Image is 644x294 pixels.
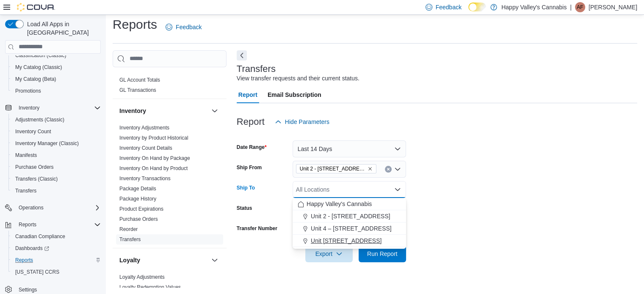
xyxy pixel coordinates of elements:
span: AF [577,2,583,12]
span: Dashboards [15,245,49,252]
a: Canadian Compliance [12,231,69,242]
button: Purchase Orders [8,161,104,173]
span: Inventory On Hand by Product [119,165,188,172]
button: Unit [STREET_ADDRESS] [293,235,406,247]
span: Package History [119,195,156,202]
span: Loyalty Redemption Values [119,284,181,291]
span: Classification (Classic) [15,52,66,59]
span: Transfers (Classic) [12,174,101,184]
span: Hide Parameters [285,118,329,126]
a: Classification (Classic) [12,50,70,60]
button: Run Report [359,245,406,262]
span: Happy Valley's Cannabis [307,200,372,208]
button: Promotions [8,85,104,97]
button: Inventory [2,102,104,114]
button: Inventory [210,106,220,116]
button: Unit 4 – [STREET_ADDRESS] [293,223,406,235]
a: My Catalog (Classic) [12,62,66,72]
span: Purchase Orders [12,162,101,172]
a: Inventory On Hand by Package [119,155,190,161]
span: Promotions [15,88,41,94]
a: Transfers (Classic) [12,174,61,184]
label: Ship To [237,184,255,191]
div: Inventory [113,123,227,248]
span: Reports [12,255,101,265]
button: Loyalty [210,255,220,265]
a: Inventory Manager (Classic) [12,138,82,148]
span: Inventory Adjustments [119,124,169,131]
a: Reorder [119,226,138,232]
a: Adjustments (Classic) [12,115,68,125]
span: Feedback [176,23,202,31]
span: My Catalog (Classic) [12,62,101,72]
a: Product Expirations [119,206,163,212]
a: GL Account Totals [119,77,160,83]
span: Inventory Count Details [119,145,172,151]
a: Inventory by Product Historical [119,135,188,141]
span: Inventory by Product Historical [119,135,188,141]
button: Remove Unit 2 - 1115 Gateway Rd. from selection in this group [368,166,373,171]
button: Adjustments (Classic) [8,114,104,126]
span: Loyalty Adjustments [119,274,165,280]
label: Ship From [237,164,262,171]
a: Purchase Orders [119,216,158,222]
span: Manifests [15,152,37,159]
span: Inventory Count [15,128,51,135]
a: Dashboards [8,242,104,254]
span: Run Report [367,250,398,258]
span: Package Details [119,185,156,192]
span: Settings [19,286,37,293]
input: Dark Mode [468,3,486,11]
span: Inventory Count [12,126,101,137]
span: Inventory [19,104,39,111]
span: Reports [19,221,36,228]
p: Happy Valley's Cannabis [501,2,567,12]
button: Inventory [15,103,43,113]
a: Manifests [12,150,40,160]
label: Status [237,205,252,212]
span: Report [238,86,257,103]
h1: Reports [113,16,157,33]
label: Date Range [237,144,267,151]
a: Promotions [12,86,44,96]
img: Cova [17,3,55,11]
button: Reports [2,219,104,231]
div: View transfer requests and their current status. [237,74,359,83]
a: Reports [12,255,36,265]
span: Promotions [12,86,101,96]
span: Adjustments (Classic) [12,115,101,125]
span: Purchase Orders [15,164,54,170]
button: Happy Valley's Cannabis [293,198,406,210]
button: Operations [2,202,104,214]
span: Transfers [119,236,141,243]
span: Load All Apps in [GEOGRAPHIC_DATA] [24,20,101,37]
span: Inventory Transactions [119,175,171,182]
span: Transfers [12,186,101,196]
span: Manifests [12,150,101,160]
p: [PERSON_NAME] [589,2,637,12]
span: Classification (Classic) [12,50,101,60]
button: Loyalty [119,256,208,264]
button: [US_STATE] CCRS [8,266,104,278]
button: Next [237,50,247,60]
span: Dashboards [12,243,101,253]
span: Washington CCRS [12,267,101,277]
a: Inventory On Hand by Product [119,165,188,171]
button: Manifests [8,149,104,161]
button: Inventory [119,107,208,115]
a: Purchase Orders [12,162,57,172]
a: Inventory Count Details [119,145,172,151]
a: Inventory Count [12,126,55,137]
button: Reports [8,254,104,266]
label: Transfer Number [237,225,277,232]
button: Transfers (Classic) [8,173,104,185]
span: Inventory Manager (Classic) [12,138,101,148]
button: Hide Parameters [271,113,333,130]
span: Reports [15,220,101,230]
button: Reports [15,220,40,230]
button: Open list of options [394,166,401,173]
